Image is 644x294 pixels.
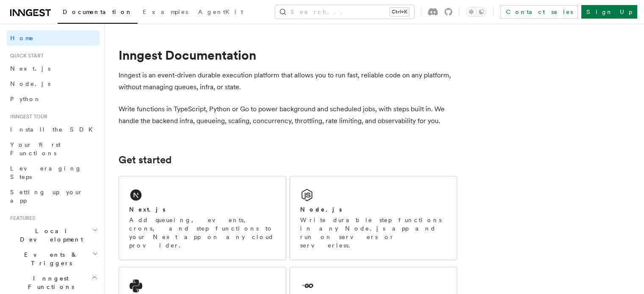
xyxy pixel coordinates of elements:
[7,137,100,161] a: Your first Functions
[7,223,100,247] button: Local Development
[129,216,276,250] p: Add queueing, events, crons, and step functions to your Next app on any cloud provider.
[466,7,486,17] button: Toggle dark mode
[390,8,409,16] kbd: Ctrl+K
[119,69,457,93] p: Inngest is an event-driven durable execution platform that allows you to run fast, reliable code ...
[7,122,100,137] a: Install the SDK
[290,176,457,260] a: Node.jsWrite durable step functions in any Node.js app and run on servers or serverless.
[10,65,50,72] span: Next.js
[58,3,138,24] a: Documentation
[7,274,91,291] span: Inngest Functions
[119,47,457,63] h1: Inngest Documentation
[300,205,342,214] h2: Node.js
[10,165,82,180] span: Leveraging Steps
[10,96,41,102] span: Python
[7,247,100,271] button: Events & Triggers
[119,176,286,260] a: Next.jsAdd queueing, events, crons, and step functions to your Next app on any cloud provider.
[138,3,193,23] a: Examples
[10,126,98,133] span: Install the SDK
[10,141,61,157] span: Your first Functions
[10,80,50,87] span: Node.js
[7,30,100,46] a: Home
[10,34,34,42] span: Home
[119,154,171,166] a: Get started
[500,5,578,19] a: Contact sales
[7,161,100,184] a: Leveraging Steps
[10,189,83,204] span: Setting up your app
[300,216,447,250] p: Write durable step functions in any Node.js app and run on servers or serverless.
[7,76,100,91] a: Node.js
[7,184,100,208] a: Setting up your app
[7,52,44,59] span: Quick start
[119,103,457,127] p: Write functions in TypeScript, Python or Go to power background and scheduled jobs, with steps bu...
[198,8,243,15] span: AgentKit
[129,205,166,214] h2: Next.js
[7,215,35,222] span: Features
[7,227,92,244] span: Local Development
[7,113,47,120] span: Inngest tour
[7,250,92,267] span: Events & Triggers
[63,8,133,15] span: Documentation
[275,5,414,19] button: Search...Ctrl+K
[7,61,100,76] a: Next.js
[581,5,637,19] a: Sign Up
[143,8,188,15] span: Examples
[7,91,100,107] a: Python
[193,3,248,23] a: AgentKit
